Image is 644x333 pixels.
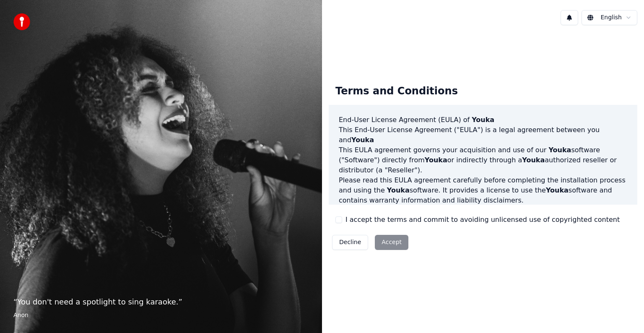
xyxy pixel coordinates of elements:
[546,186,569,194] span: Youka
[345,215,620,225] label: I accept the terms and commit to avoiding unlicensed use of copyrighted content
[548,146,571,154] span: Youka
[351,136,374,144] span: Youka
[472,116,494,124] span: Youka
[339,145,627,175] p: This EULA agreement governs your acquisition and use of our software ("Software") directly from o...
[332,235,368,250] button: Decline
[339,115,627,125] h3: End-User License Agreement (EULA) of
[522,156,545,164] span: Youka
[387,186,410,194] span: Youka
[13,311,309,320] footer: Anon
[425,156,447,164] span: Youka
[13,13,30,30] img: youka
[329,78,465,105] div: Terms and Conditions
[339,175,627,206] p: Please read this EULA agreement carefully before completing the installation process and using th...
[339,125,627,145] p: This End-User License Agreement ("EULA") is a legal agreement between you and
[13,296,309,308] p: “ You don't need a spotlight to sing karaoke. ”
